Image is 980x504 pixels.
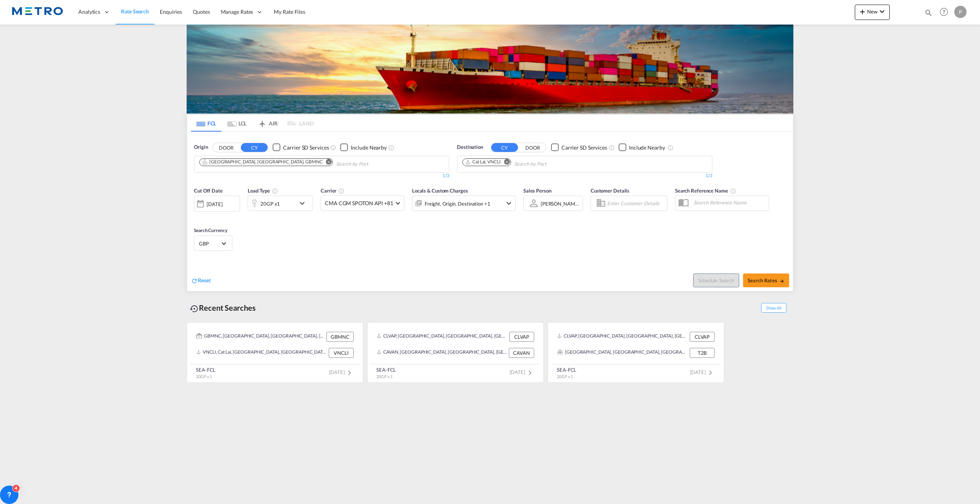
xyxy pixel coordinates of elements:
span: Show All [761,303,786,313]
md-icon: icon-airplane [258,119,267,125]
recent-search-card: GBMNC, [GEOGRAPHIC_DATA], [GEOGRAPHIC_DATA], [GEOGRAPHIC_DATA], [GEOGRAPHIC_DATA] & [GEOGRAPHIC_D... [187,322,363,383]
span: Analytics [78,8,100,16]
div: 1/3 [194,173,449,179]
span: Search Currency [194,227,227,233]
button: Remove [499,159,511,166]
recent-search-card: CLVAP, [GEOGRAPHIC_DATA], [GEOGRAPHIC_DATA], [GEOGRAPHIC_DATA], [GEOGRAPHIC_DATA] CLVAP[GEOGRAPHI... [548,322,724,383]
div: GBMNC [326,332,354,342]
span: Load Type [248,188,278,194]
md-icon: icon-chevron-down [298,199,311,208]
span: Origin [194,143,208,151]
md-icon: icon-chevron-down [504,199,513,208]
md-pagination-wrapper: Use the left and right arrow keys to navigate between tabs [191,115,314,132]
md-checkbox: Checkbox No Ink [619,143,665,152]
md-icon: The selected Trucker/Carrierwill be displayed in the rate results If the rates are from another f... [338,188,344,194]
md-icon: Unchecked: Search for CY (Container Yard) services for all selected carriers.Checked : Search for... [330,145,336,151]
div: P [954,6,967,18]
md-chips-wrap: Chips container. Use arrow keys to select chips. [198,156,412,170]
span: Search Rates [748,277,785,283]
md-datepicker: Select [194,211,200,221]
span: My Rate Files [274,8,305,15]
span: 20GP x 1 [376,374,392,379]
md-select: Select Currency: £ GBPUnited Kingdom Pound [198,238,228,249]
div: Include Nearby [351,144,387,152]
div: 1/3 [457,173,712,179]
div: Press delete to remove this chip. [202,159,324,165]
md-icon: icon-arrow-right [779,278,785,284]
md-icon: icon-plus 400-fg [858,7,867,16]
md-icon: icon-backup-restore [190,304,199,313]
md-checkbox: Checkbox No Ink [340,143,387,152]
input: Chips input. [514,158,587,170]
div: Manchester, MAN, GBMNC [202,159,323,165]
div: T2B [690,348,715,358]
div: Help [937,5,954,19]
md-icon: icon-chevron-right [525,368,535,377]
button: Note: By default Schedule search will only considerorigin ports, destination ports and cut off da... [693,273,739,287]
span: 20GP x 1 [557,374,573,379]
div: CAVAN [509,348,534,358]
div: 20GP x1icon-chevron-down [248,196,313,211]
md-icon: Unchecked: Ignores neighbouring ports when fetching rates.Checked : Includes neighbouring ports w... [667,145,674,151]
div: OriginDOOR CY Checkbox No InkUnchecked: Search for CY (Container Yard) services for all selected ... [187,132,793,291]
button: icon-plus 400-fgNewicon-chevron-down [855,5,890,20]
div: SEA-FCL [557,366,576,373]
img: 25181f208a6c11efa6aa1bf80d4cef53.png [12,3,63,21]
span: Customer Details [591,188,629,194]
span: Quotes [193,8,210,15]
div: SEA-FCL [376,366,396,373]
input: Search Reference Name [690,197,769,208]
div: [DATE] [207,201,222,208]
md-tab-item: AIR [252,115,283,132]
md-tab-item: LCL [222,115,252,132]
md-icon: icon-chevron-right [345,368,354,377]
md-checkbox: Checkbox No Ink [273,143,329,152]
md-icon: icon-chevron-right [706,368,715,377]
div: Freight Origin Destination Factory Stuffingicon-chevron-down [412,196,516,211]
input: Enter Customer Details [607,198,665,209]
button: CY [241,143,268,152]
button: Search Ratesicon-arrow-right [743,273,789,287]
div: Recent Searches [187,299,259,316]
span: Carrier [321,188,344,194]
span: 20GP x 1 [196,374,212,379]
span: Cut Off Date [194,188,223,194]
div: [PERSON_NAME] [PERSON_NAME] [541,201,620,207]
div: Carrier SD Services [283,144,329,152]
span: [DATE] [510,369,535,375]
div: icon-refreshReset [191,277,211,285]
span: Search Reference Name [675,188,736,194]
img: LCL+%26+FCL+BACKGROUND.png [187,25,793,114]
recent-search-card: CLVAP, [GEOGRAPHIC_DATA], [GEOGRAPHIC_DATA], [GEOGRAPHIC_DATA], [GEOGRAPHIC_DATA] CLVAPCAVAN, [GE... [367,322,544,383]
span: Locals & Custom Charges [412,188,468,194]
md-icon: icon-refresh [191,277,198,284]
button: DOOR [519,143,546,152]
md-select: Sales Person: Philip Morris [540,198,581,209]
div: CLVAP, Valparaiso, Chile, South America, Americas [557,332,688,342]
div: Cat Lai, VNCLI [465,159,501,165]
md-tab-item: FCL [191,115,222,132]
div: CLVAP, Valparaiso, Chile, South America, Americas [377,332,507,342]
div: VNCLI, Cat Lai, Viet Nam, South East Asia, Asia Pacific [196,348,327,358]
span: Manage Rates [221,8,253,16]
span: Enquiries [160,8,182,15]
div: SEA-FCL [196,366,215,373]
md-chips-wrap: Chips container. Use arrow keys to select chips. [461,156,590,170]
span: Sales Person [523,188,551,194]
div: Calgary, AB, Alberta, T2B, Canada, North America, Americas [557,348,688,358]
div: Press delete to remove this chip. [465,159,502,165]
md-checkbox: Checkbox No Ink [551,143,607,152]
md-icon: icon-information-outline [272,188,278,194]
span: Help [937,5,950,18]
div: [DATE] [194,196,240,212]
div: icon-magnify [924,8,933,20]
button: DOOR [213,143,240,152]
span: [DATE] [329,369,354,375]
md-icon: Unchecked: Search for CY (Container Yard) services for all selected carriers.Checked : Search for... [609,145,615,151]
div: VNCLI [329,348,354,358]
md-icon: icon-magnify [924,8,933,17]
md-icon: Unchecked: Ignores neighbouring ports when fetching rates.Checked : Includes neighbouring ports w... [388,145,394,151]
div: 20GP x1 [260,198,280,209]
div: CLVAP [509,332,534,342]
